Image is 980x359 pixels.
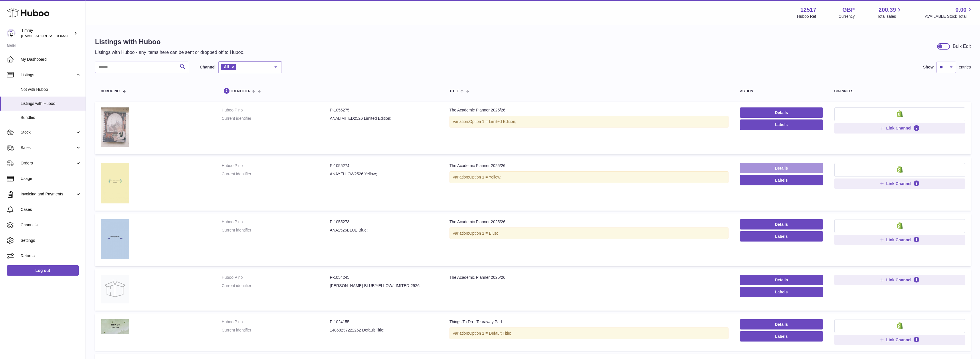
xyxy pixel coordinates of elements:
[200,64,215,70] label: Channel
[330,227,438,233] dd: ANA2526BLUE Blue;
[740,89,823,93] div: action
[834,275,965,285] button: Link Channel
[95,37,245,46] h1: Listings with Huboo
[231,89,251,93] span: identifier
[800,6,816,14] strong: 12517
[101,319,129,334] img: Things To Do - Tearaway Pad
[450,116,729,127] div: Variation:
[21,87,81,92] span: Not with Huboo
[222,327,330,333] dt: Current identifier
[450,275,729,280] div: The Academic Planner 2025/26
[21,57,81,62] span: My Dashboard
[740,219,823,229] a: Details
[450,319,729,325] div: Things To Do - Tearaway Pad
[21,176,81,181] span: Usage
[886,237,911,242] span: Link Channel
[886,125,911,131] span: Link Channel
[740,163,823,173] a: Details
[21,130,75,135] span: Stock
[21,160,75,166] span: Orders
[330,327,438,333] dd: 14868237222262 Default Title;
[740,119,823,130] button: Labels
[925,14,973,19] span: AVAILABLE Stock Total
[740,107,823,118] a: Details
[923,64,934,70] label: Show
[740,287,823,297] button: Labels
[897,166,903,173] img: shopify-small.png
[21,191,75,197] span: Invoicing and Payments
[21,145,75,150] span: Sales
[897,222,903,229] img: shopify-small.png
[101,163,129,203] img: The Academic Planner 2025/26
[740,231,823,242] button: Labels
[95,49,245,56] p: Listings with Huboo - any items here can be sent or dropped off to Huboo.
[222,319,330,325] dt: Huboo P no
[101,219,129,259] img: The Academic Planner 2025/26
[330,163,438,168] dd: P-1055274
[925,6,973,19] a: 0.00 AVAILABLE Stock Total
[842,6,855,14] strong: GBP
[897,110,903,117] img: shopify-small.png
[839,14,855,19] div: Currency
[330,107,438,113] dd: P-1055275
[21,72,75,78] span: Listings
[740,175,823,185] button: Labels
[222,116,330,121] dt: Current identifier
[834,123,965,133] button: Link Channel
[834,335,965,345] button: Link Channel
[101,107,129,147] img: The Academic Planner 2025/26
[797,14,816,19] div: Huboo Ref
[21,28,73,39] div: Timmy
[955,6,967,14] span: 0.00
[834,235,965,245] button: Link Channel
[222,227,330,233] dt: Current identifier
[224,64,229,69] span: All
[450,171,729,183] div: Variation:
[469,331,511,336] span: Option 1 = Default Title;
[886,181,911,186] span: Link Channel
[330,219,438,225] dd: P-1055273
[101,89,120,93] span: Huboo no
[834,178,965,189] button: Link Channel
[21,253,81,259] span: Returns
[21,222,81,228] span: Channels
[330,275,438,280] dd: P-1054245
[21,238,81,243] span: Settings
[953,43,971,50] div: Bulk Edit
[834,89,965,93] div: channels
[21,34,84,38] span: [EMAIL_ADDRESS][DOMAIN_NAME]
[222,107,330,113] dt: Huboo P no
[222,275,330,280] dt: Huboo P no
[330,319,438,325] dd: P-1024155
[101,275,129,303] img: The Academic Planner 2025/26
[740,275,823,285] a: Details
[878,6,896,14] span: 200.39
[450,227,729,239] div: Variation:
[222,163,330,168] dt: Huboo P no
[469,119,516,124] span: Option 1 = Limited Edition;
[330,116,438,121] dd: ANALIMITED2526 Limited Edition;
[21,101,81,106] span: Listings with Huboo
[222,283,330,289] dt: Current identifier
[450,107,729,113] div: The Academic Planner 2025/26
[469,175,501,179] span: Option 1 = Yellow;
[740,331,823,342] button: Labels
[330,171,438,177] dd: ANAYELLOW2526 Yellow;
[886,337,911,342] span: Link Channel
[21,207,81,212] span: Cases
[450,89,459,93] span: title
[222,219,330,225] dt: Huboo P no
[450,219,729,225] div: The Academic Planner 2025/26
[740,319,823,329] a: Details
[877,14,902,19] span: Total sales
[450,163,729,168] div: The Academic Planner 2025/26
[7,29,15,38] img: internalAdmin-12517@internal.huboo.com
[330,283,438,289] dd: [PERSON_NAME]-BLUE/YELLOW/LIMITED-2526
[877,6,902,19] a: 200.39 Total sales
[897,322,903,329] img: shopify-small.png
[959,64,971,70] span: entries
[7,265,79,276] a: Log out
[886,277,911,283] span: Link Channel
[450,327,729,339] div: Variation:
[469,231,498,236] span: Option 1 = Blue;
